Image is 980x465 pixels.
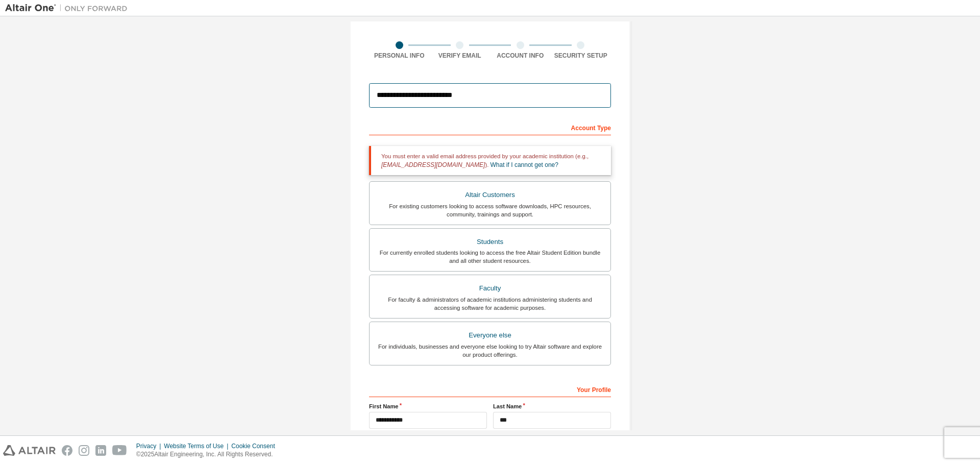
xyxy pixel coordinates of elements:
[79,445,89,456] img: instagram.svg
[3,445,56,456] img: altair_logo.svg
[369,119,611,135] div: Account Type
[376,296,604,312] div: For faculty & administrators of academic institutions administering students and accessing softwa...
[376,328,604,342] div: Everyone else
[164,442,231,450] div: Website Terms of Use
[491,161,558,168] a: What if I cannot get one?
[493,402,611,410] label: Last Name
[5,3,133,13] img: Altair One
[136,450,281,459] p: © 2025 Altair Engineering, Inc. All Rights Reserved.
[136,442,164,450] div: Privacy
[376,202,604,218] div: For existing customers looking to access software downloads, HPC resources, community, trainings ...
[369,52,430,60] div: Personal Info
[369,146,611,175] div: You must enter a valid email address provided by your academic institution (e.g., ).
[376,235,604,249] div: Students
[376,188,604,202] div: Altair Customers
[376,342,604,359] div: For individuals, businesses and everyone else looking to try Altair software and explore our prod...
[430,52,491,60] div: Verify Email
[490,52,551,60] div: Account Info
[112,445,127,456] img: youtube.svg
[369,402,487,410] label: First Name
[231,442,281,450] div: Cookie Consent
[551,52,611,60] div: Security Setup
[376,281,604,296] div: Faculty
[376,249,604,265] div: For currently enrolled students looking to access the free Altair Student Edition bundle and all ...
[95,445,106,456] img: linkedin.svg
[369,381,611,397] div: Your Profile
[381,161,485,168] span: [EMAIL_ADDRESS][DOMAIN_NAME]
[62,445,72,456] img: facebook.svg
